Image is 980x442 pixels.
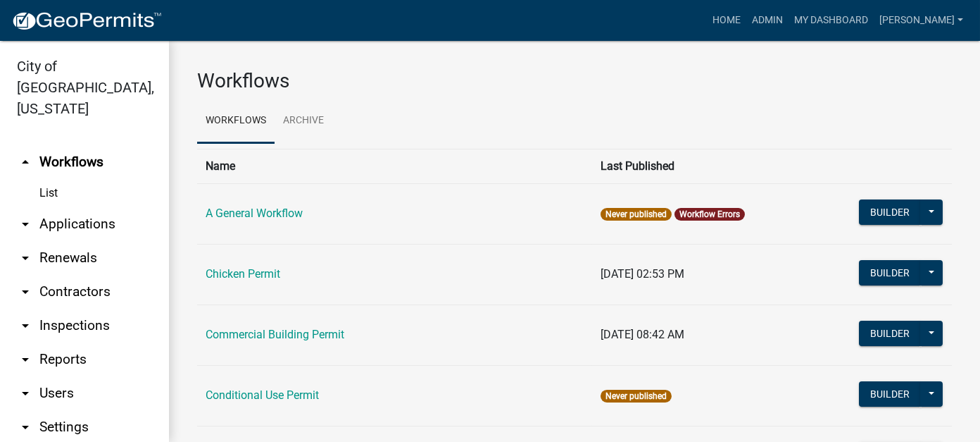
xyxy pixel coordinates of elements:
[17,283,34,300] i: arrow_drop_down
[859,321,921,346] button: Builder
[17,385,34,402] i: arrow_drop_down
[592,149,822,183] th: Last Published
[206,267,280,281] a: Chicken Permit
[17,317,34,334] i: arrow_drop_down
[275,99,332,144] a: Archive
[197,149,592,183] th: Name
[17,216,34,233] i: arrow_drop_down
[601,267,684,281] span: [DATE] 02:53 PM
[874,7,969,34] a: [PERSON_NAME]
[197,69,952,93] h3: Workflows
[601,208,672,221] span: Never published
[601,328,684,341] span: [DATE] 08:42 AM
[707,7,746,34] a: Home
[859,260,921,286] button: Builder
[17,351,34,368] i: arrow_drop_down
[859,199,921,225] button: Builder
[601,390,672,403] span: Never published
[206,328,344,341] a: Commercial Building Permit
[17,419,34,436] i: arrow_drop_down
[206,388,319,402] a: Conditional Use Permit
[197,99,275,144] a: Workflows
[17,154,34,171] i: arrow_drop_up
[206,207,303,220] a: A General Workflow
[859,381,921,407] button: Builder
[679,209,740,219] a: Workflow Errors
[746,7,789,34] a: Admin
[789,7,874,34] a: My Dashboard
[17,250,34,266] i: arrow_drop_down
